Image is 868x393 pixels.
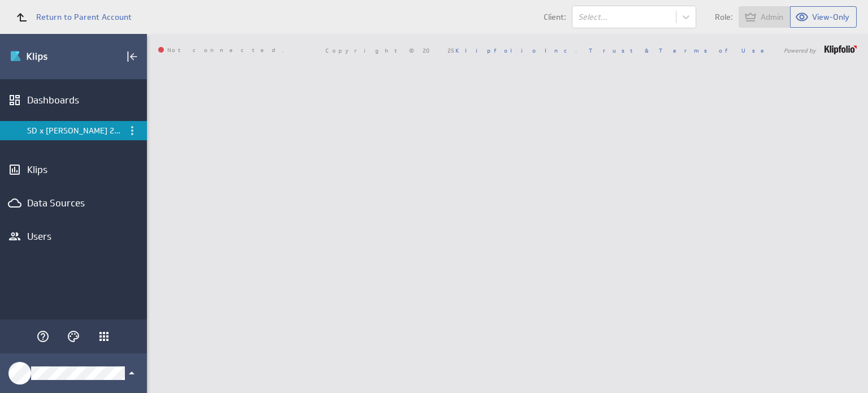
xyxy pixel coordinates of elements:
[27,126,121,136] div: SD x [PERSON_NAME] 2025
[544,13,566,21] span: Client:
[27,230,120,243] div: Users
[125,124,139,137] div: Menu
[36,13,132,21] span: Return to Parent Account
[761,12,783,22] span: Admin
[455,46,577,54] a: Klipfolio Inc.
[10,47,89,66] img: Klipfolio klips logo
[589,46,772,54] a: Trust & Terms of Use
[94,327,114,346] div: Klipfolio Apps
[325,47,577,53] span: Copyright © 2025
[64,327,83,346] div: Themes
[97,330,111,343] div: Klipfolio Apps
[812,12,849,22] span: View-Only
[715,13,733,21] span: Role:
[9,5,132,29] a: Return to Parent Account
[739,6,791,28] button: View as Admin
[124,123,140,139] div: Menu
[27,94,120,106] div: Dashboards
[27,197,120,209] div: Data Sources
[67,330,80,343] svg: Themes
[791,6,857,28] button: View as View-Only
[578,13,670,21] div: Select...
[784,47,816,53] span: Powered by
[27,163,120,176] div: Klips
[125,124,139,137] div: Dashboard menu
[33,327,53,346] div: Help
[158,47,284,54] span: Not connected.
[123,47,142,66] div: Collapse
[10,47,89,66] div: Go to Dashboards
[824,45,857,54] img: logo-footer.png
